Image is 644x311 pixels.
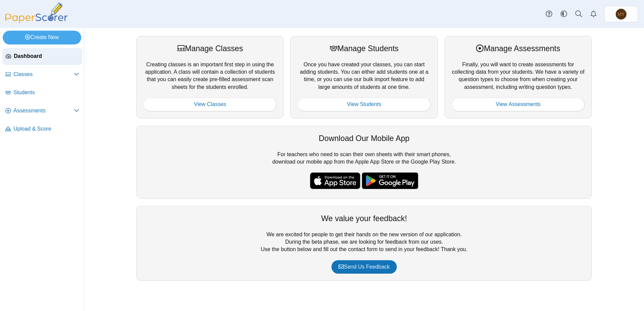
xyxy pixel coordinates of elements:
[13,71,74,78] span: Classes
[331,260,397,274] a: Send Us Feedback
[339,264,390,270] span: Send Us Feedback
[310,172,360,189] img: apple-store-badge.svg
[452,43,585,54] div: Manage Assessments
[618,12,625,16] span: Ming Yang
[13,89,79,96] span: Students
[143,213,585,224] div: We value your feedback!
[14,53,79,60] span: Dashboard
[13,107,74,114] span: Assessments
[143,133,585,144] div: Download Our Mobile App
[143,98,277,111] a: View Classes
[143,43,277,54] div: Manage Classes
[3,48,82,65] a: Dashboard
[445,36,592,118] div: Finally, you will want to create assessments for collecting data from your students. We have a va...
[3,3,70,23] img: PaperScorer
[290,36,438,118] div: Once you have created your classes, you can start adding students. You can either add students on...
[362,172,418,189] img: google-play-badge.png
[136,36,284,118] div: Creating classes is an important first step in using the application. A class will contain a coll...
[3,85,82,101] a: Students
[3,103,82,119] a: Assessments
[136,206,592,281] div: We are excited for people to get their hands on the new version of our application. During the be...
[297,98,430,111] a: View Students
[452,98,585,111] a: View Assessments
[297,43,430,54] div: Manage Students
[604,6,638,22] a: Ming Yang
[586,7,601,22] a: Alerts
[3,121,82,137] a: Upload & Score
[616,9,626,20] span: Ming Yang
[3,31,81,44] a: Create New
[13,125,79,133] span: Upload & Score
[3,67,82,83] a: Classes
[136,126,592,199] div: For teachers who need to scan their own sheets with their smart phones, download our mobile app f...
[3,19,70,24] a: PaperScorer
